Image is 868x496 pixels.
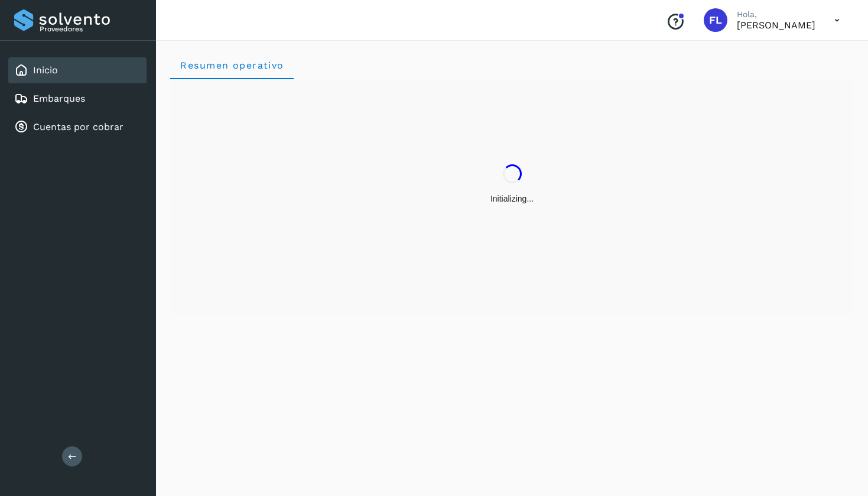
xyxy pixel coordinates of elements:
div: Inicio [8,57,147,83]
a: Cuentas por cobrar [33,121,123,132]
p: Hola, [737,9,815,20]
a: Embarques [33,93,85,104]
a: Inicio [33,64,58,76]
span: Resumen operativo [180,60,284,71]
p: Proveedores [40,25,142,33]
p: Fabian Lopez Calva [737,20,815,31]
div: Embarques [8,86,147,112]
div: Cuentas por cobrar [8,114,147,140]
